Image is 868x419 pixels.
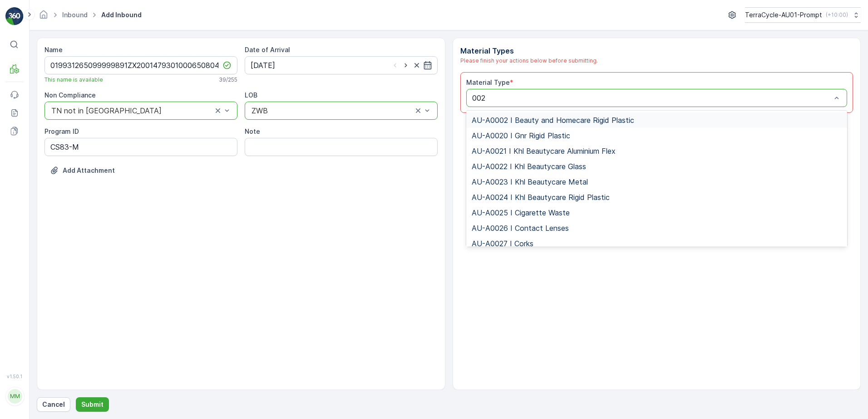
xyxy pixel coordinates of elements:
label: Material Type [466,78,510,86]
button: Submit [76,397,109,412]
p: Material Types [460,45,853,56]
span: AU-A0023 I Khl Beautycare Metal [472,178,588,186]
p: Cancel [42,400,65,409]
span: AU-A0021 I Khl Beautycare Aluminium Flex [472,147,616,155]
label: Date of Arrival [245,46,290,54]
span: AU-A0026 I Contact Lenses [472,224,569,232]
label: Non Compliance [44,91,96,99]
p: Submit [81,400,104,409]
label: Program ID [44,127,79,135]
p: ( +10:00 ) [826,11,848,19]
label: LOB [245,91,257,99]
a: Homepage [39,13,49,21]
span: This name is available [44,76,103,83]
span: AU-A0002 I Beauty and Homecare Rigid Plastic [472,116,634,124]
span: Add Inbound [99,10,143,19]
button: TerraCycle-AU01-Prompt(+10:00) [745,7,861,23]
span: AU-A0022 I Khl Beautycare Glass [472,162,586,171]
input: dd/mm/yyyy [245,56,438,74]
label: Note [245,127,260,135]
label: Name [44,46,63,54]
span: AU-A0020 I Gnr Rigid Plastic [472,132,570,140]
span: AU-A0025 I Cigarette Waste [472,209,570,217]
span: AU-A0024 I Khl Beautycare Rigid Plastic [472,193,610,201]
div: MM [8,389,22,404]
button: Upload File [44,163,120,178]
a: Inbound [62,11,88,19]
span: v 1.50.1 [5,374,24,379]
div: Please finish your actions below before submitting. [460,56,853,65]
button: Cancel [37,397,70,412]
p: 39 / 255 [219,76,237,83]
p: TerraCycle-AU01-Prompt [745,10,822,19]
img: logo [5,7,24,25]
p: Add Attachment [63,166,115,175]
button: MM [5,381,24,412]
span: AU-A0027 I Corks [472,239,533,248]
